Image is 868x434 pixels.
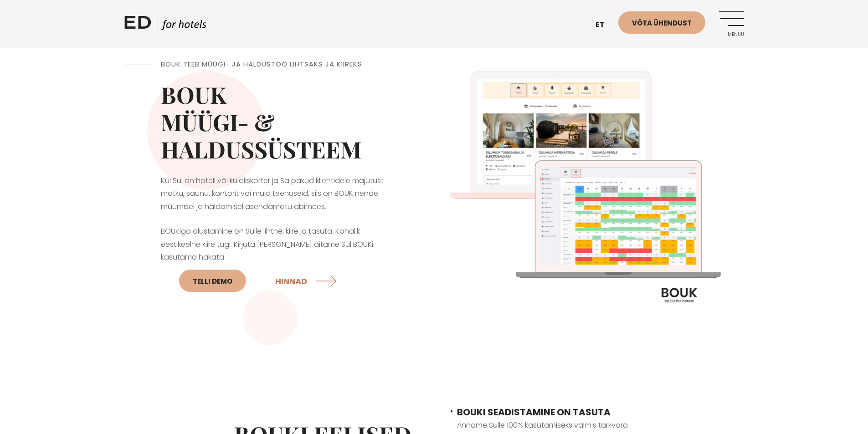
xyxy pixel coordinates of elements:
[591,14,618,36] a: et
[457,406,611,419] span: BOUKI SEADISTAMINE ON TASUTA
[179,270,246,292] a: Telli DEMO
[719,32,744,37] span: Menüü
[618,11,705,34] a: Võta ühendust
[124,14,206,36] a: ED HOTELS
[457,419,721,432] p: Anname Sulle 100% kasutamiseks valmis tarkvara
[161,59,362,69] span: BOUK TEEB MÜÜGI- JA HALDUSTÖÖ LIHTSAKS JA KIIREKS
[161,225,398,298] p: BOUKiga alustamine on Sulle lihtne, kiire ja tasuta. Kohalik eestikeelne kiire tugi. Kirjuta [PER...
[161,81,398,163] h2: BOUK MÜÜGI- & HALDUSSÜSTEEM
[275,269,339,293] a: HINNAD
[161,174,398,214] p: Kui Sul on hotell või külaliskorter ja Sa pakud klientidele majutust matku, saunu, kontorit või m...
[719,11,744,36] a: Menüü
